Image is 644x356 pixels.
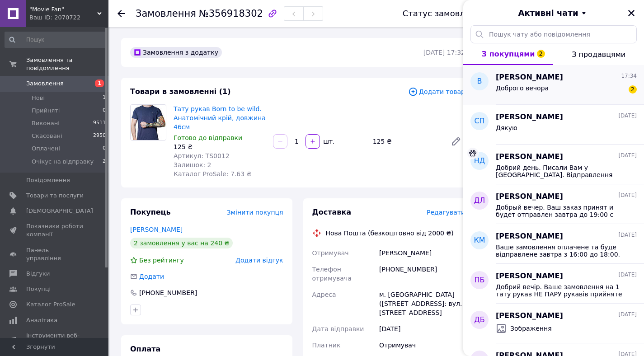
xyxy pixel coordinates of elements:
span: [DATE] [618,192,637,199]
span: 2950 [93,132,106,140]
span: Добрый вечер. Ваш заказ принят и будет отправлен завтра до 19:00 с наложенным платежом. Уточняем,... [496,204,624,218]
span: Дата відправки [312,325,364,333]
span: Телефон отримувача [312,266,352,282]
button: пб[PERSON_NAME][DATE]Добрий вечір. Ваше замовлення на 1 тату рукав НЕ ПАРУ рукавів прийняте та бу... [463,264,644,304]
span: В [477,76,482,87]
div: Замовлення з додатку [130,47,222,58]
span: Панель управління [26,246,84,262]
span: Скасовані [32,132,62,140]
div: Повернутися назад [118,9,125,18]
span: Відгуки [26,270,50,278]
div: 125 ₴ [174,142,266,151]
span: Платник [312,342,341,349]
span: Редагувати [427,209,465,216]
div: м. [GEOGRAPHIC_DATA] ([STREET_ADDRESS]: вул. [STREET_ADDRESS] [377,286,467,321]
div: Статус замовлення [403,9,486,18]
span: Замовлення [136,8,196,19]
span: 9511 [93,119,106,127]
span: З продавцями [572,50,625,59]
span: СП [474,116,484,126]
span: [DATE] [618,271,637,279]
button: НД[PERSON_NAME][DATE]Добрий день. Писали Вам у [GEOGRAPHIC_DATA]. Відправлення 20451224008320 буд... [463,145,644,184]
span: [PERSON_NAME] [496,112,563,122]
button: В[PERSON_NAME]17:34Доброго вечора2 [463,65,644,105]
span: ДЛ [474,196,485,206]
button: Активні чати [489,7,619,19]
span: Дякую [496,124,517,131]
div: шт. [321,137,335,146]
span: Каталог ProSale [26,300,75,309]
span: [PERSON_NAME] [496,311,563,321]
span: ДБ [474,315,484,325]
button: ДЛ[PERSON_NAME][DATE]Добрый вечер. Ваш заказ принят и будет отправлен завтра до 19:00 с наложенны... [463,184,644,224]
span: Артикул: TS0012 [174,152,230,159]
span: Замовлення [26,80,64,88]
span: З покупцями [482,50,535,58]
span: Аналітика [26,316,57,324]
span: [DATE] [618,152,637,159]
button: Закрити [626,8,637,19]
time: [DATE] 17:32 [423,49,465,56]
span: [DATE] [618,231,637,239]
span: пб [474,275,484,286]
span: [DATE] [618,311,637,319]
span: 1 [95,80,104,87]
span: Додати [139,273,164,280]
span: Виконані [32,119,60,127]
span: Добрий вечір. Ваше замовлення на 1 тату рукав НЕ ПАРУ рукавів прийняте та буде відправлене завтра... [496,283,624,298]
div: [PHONE_NUMBER] [377,261,467,286]
button: СП[PERSON_NAME][DATE]Дякую [463,105,644,145]
span: НД [474,156,485,166]
span: Додати відгук [235,257,283,264]
input: Пошук [5,32,107,48]
div: [PERSON_NAME] [377,245,467,261]
span: №356918302 [199,8,263,19]
a: Редагувати [447,132,465,150]
a: Тату рукав Born to be wild. Анатомічний крій, довжина 46см [174,105,266,131]
span: Інструменти веб-майстра та SEO [26,332,84,348]
span: [PERSON_NAME] [496,271,563,281]
div: Отримувач [377,337,467,353]
span: Оплачені [32,145,60,153]
span: Прийняті [32,107,60,115]
span: Повідомлення [26,176,70,184]
div: [PHONE_NUMBER] [138,288,198,297]
span: Готово до відправки [174,134,242,141]
span: 2 [629,85,637,94]
span: Зображення [510,324,552,333]
span: 1 [103,94,106,102]
div: Нова Пошта (безкоштовно від 2000 ₴) [324,229,456,238]
span: Додати товар [408,87,465,97]
span: Активні чати [518,7,578,19]
span: Нові [32,94,45,102]
span: Очікує на відправку [32,158,94,166]
span: 17:34 [621,72,637,80]
span: [DATE] [618,112,637,120]
span: Отримувач [312,249,349,257]
span: Доставка [312,208,352,216]
div: Ваш ID: 2070722 [29,14,108,22]
span: Показники роботи компанії [26,222,84,239]
span: 0 [103,107,106,115]
span: 0 [103,145,106,153]
div: [DATE] [377,321,467,337]
div: 125 ₴ [369,135,443,148]
span: [DEMOGRAPHIC_DATA] [26,207,93,215]
span: Каталог ProSale: 7.63 ₴ [174,170,251,178]
input: Пошук чату або повідомлення [470,25,637,43]
span: Покупці [26,285,51,293]
span: Залишок: 2 [174,161,212,169]
span: Без рейтингу [139,257,184,264]
span: Змінити покупця [227,209,283,216]
span: [PERSON_NAME] [496,192,563,202]
span: Ваше замовлення оплачене та буде відправлене завтра з 16:00 до 18:00. Номер [PERSON_NAME] повідом... [496,244,624,258]
img: Тату рукав Born to be wild. Анатомічний крій, довжина 46см [131,105,166,140]
span: 2 [103,158,106,166]
span: [PERSON_NAME] [496,152,563,162]
button: З покупцями2 [463,43,553,65]
span: Покупець [130,208,171,216]
button: З продавцями [553,43,644,65]
span: Оплата [130,345,160,353]
span: Доброго вечора [496,84,549,92]
span: КМ [474,235,485,246]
